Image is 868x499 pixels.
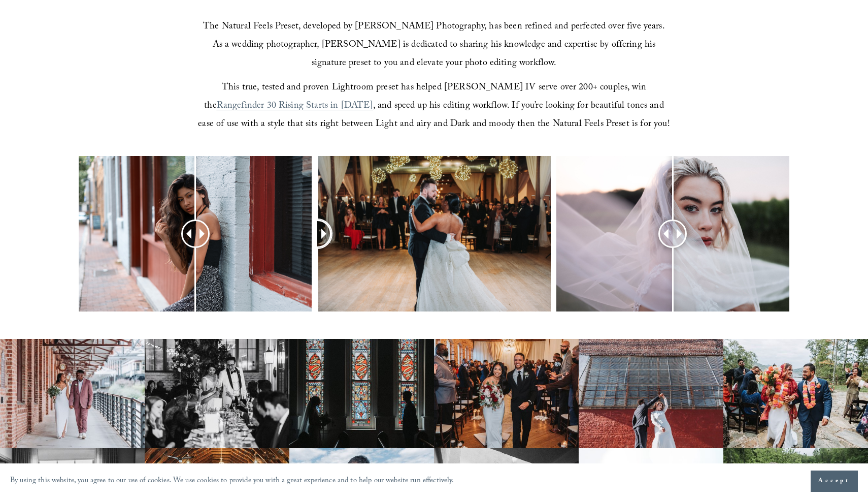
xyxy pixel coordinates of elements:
span: Accept [818,476,850,486]
span: This true, tested and proven Lightroom preset has helped [PERSON_NAME] IV serve over 200+ couples... [204,80,649,114]
img: Breathtaking mountain wedding venue in NC [723,339,868,448]
span: The Natural Feels Preset, developed by [PERSON_NAME] Photography, has been refined and perfected ... [203,19,667,72]
a: Rangefinder 30 Rising Starts in [DATE] [217,99,373,114]
span: , and speed up his editing workflow. If you’re looking for beautiful tones and ease of use with a... [198,99,670,133]
button: Accept [811,471,858,492]
img: Best Raleigh wedding venue reception toast [145,339,289,448]
img: Rustic Raleigh wedding venue couple down the aisle [434,339,579,448]
img: Raleigh wedding photographer couple dance [579,339,723,448]
img: Elegant bride and groom first look photography [289,339,434,448]
p: By using this website, you agree to our use of cookies. We use cookies to provide you with a grea... [10,474,454,489]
